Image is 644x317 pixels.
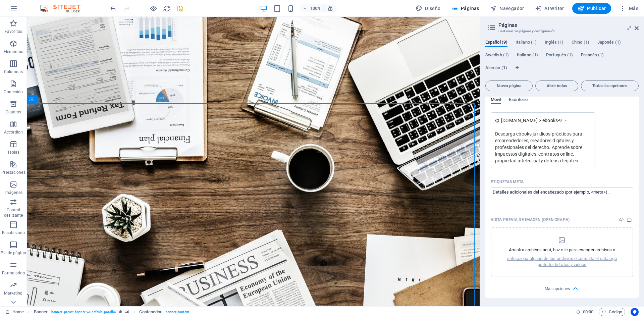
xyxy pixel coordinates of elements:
[538,84,575,88] span: Abrir todas
[164,308,189,316] span: . banner-content
[5,308,24,316] a: Haz clic para cancelar la selección y doble clic para abrir páginas
[449,3,482,14] button: Páginas
[576,308,594,316] h6: Tiempo de la sesión
[499,236,625,268] div: dropzone
[545,286,570,291] span: Más opciones
[619,217,624,222] i: Cargar archivo
[617,216,625,224] button: upload
[163,5,171,12] i: Volver a cargar página
[485,81,533,91] button: Nueva página
[499,256,625,268] p: selecciona alguno de tus archivos o consulta el catálogo gratuito de fotos y vídeos
[125,310,129,314] i: Este elemento contiene un fondo
[176,4,184,12] button: save
[602,308,622,316] span: Código
[413,3,443,14] div: Diseño (Ctrl+Alt+Y)
[34,308,48,316] span: Haz clic para seleccionar y doble clic para editar
[310,4,321,12] h6: 100%
[491,217,570,222] p: Esta imagen se mostrará cuando el sitio web se comparta en redes sociales
[572,38,589,48] span: Chino (1)
[583,308,593,316] span: 00 00
[581,81,639,91] button: Todas las opciones
[4,49,23,54] p: Elementos
[485,64,507,73] span: Alemán (1)
[491,179,524,184] p: Introduce aquí el código HTML que se incluirá en las etiquetas <head> de tu sitio web. Ten en cue...
[1,170,25,175] p: Prestaciones
[488,84,530,88] span: Nueva página
[300,4,324,12] button: 100%
[498,28,625,34] h3: Gestionar tus páginas y configuración
[485,51,509,60] span: Swedish (1)
[327,5,333,11] i: Al redimensionar, ajustar el nivel de zoom automáticamente para ajustarse al dispositivo elegido.
[109,4,117,12] button: undo
[546,51,573,60] span: Portugués (1)
[1,250,26,256] p: Pie de página
[485,40,639,78] div: Pestañas de idiomas
[631,308,639,316] button: Usercentrics
[4,190,22,195] p: Imágenes
[495,130,591,164] div: Descarga ebooks jurídicos prácticos para emprendedores, creadores digitales y profesionales del d...
[501,117,538,124] span: [DOMAIN_NAME]
[34,308,189,316] nav: breadcrumb
[545,38,563,48] span: Inglés (1)
[578,5,606,12] span: Publicar
[7,150,20,155] p: Tablas
[2,270,24,276] p: Formularios
[509,96,528,105] span: Escritorio
[599,308,625,316] button: Código
[6,109,21,115] p: Cuadros
[176,5,184,12] i: Guardar (Ctrl+S)
[451,5,479,12] span: Páginas
[149,4,157,12] button: Haz clic para salir del modo de previsualización y seguir editando
[498,22,639,28] h2: Páginas
[119,310,122,314] i: Este elemento es un preajuste personalizable
[487,3,527,14] button: Navegador
[39,4,89,12] img: Editor Logo
[581,51,604,60] span: Francés (1)
[588,309,589,314] span: :
[490,5,524,12] span: Navegador
[416,5,441,12] span: Diseño
[542,117,562,124] span: ebooks-9
[491,97,528,110] div: Vista previa
[572,3,611,14] button: Publicar
[139,308,162,316] span: Haz clic para seleccionar y doble clic para editar
[163,4,171,12] button: reload
[509,247,615,253] p: Arrastra archivos aquí, haz clic para escoger archivos o
[532,3,567,14] button: AI Writer
[516,38,537,48] span: Italiano (1)
[558,285,566,293] button: Más opciones
[535,81,578,91] button: Abrir todas
[535,5,564,12] span: AI Writer
[109,5,117,12] i: Deshacer: Cambiar páginas (Ctrl+Z)
[50,308,116,316] span: . banner .preset-banner-v3-default .parallax
[616,3,641,14] button: Más
[517,51,538,60] span: Italiano (1)
[485,38,507,48] span: Español (9)
[2,230,25,235] p: Encabezado
[413,3,443,14] button: Diseño
[4,69,23,74] p: Columnas
[4,89,23,95] p: Contenido
[491,187,633,209] textarea: Etiquetas meta
[4,290,22,296] p: Marketing
[491,96,501,105] span: Móvil
[4,129,23,135] p: Accordion
[627,217,632,222] i: Selecciona una imagen del administrador de archivos o escoge fotos del catálogo
[584,84,636,88] span: Todas las opciones
[619,5,638,12] span: Más
[597,38,621,48] span: Japonés (1)
[625,216,633,224] button: select-media
[5,29,22,34] p: Favoritos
